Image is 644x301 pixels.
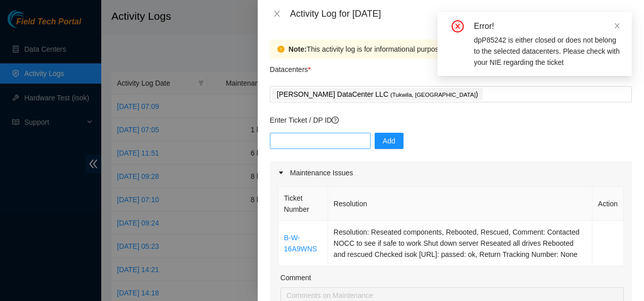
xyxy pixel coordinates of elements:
[278,187,328,221] th: Ticket Number
[390,92,476,98] span: ( Tukwila, [GEOGRAPHIC_DATA]
[270,9,284,19] button: Close
[277,89,478,100] p: [PERSON_NAME] DataCenter LLC )
[332,117,339,124] span: question-circle
[614,22,621,29] span: close
[474,20,620,32] div: Error!
[328,221,592,266] td: Resolution: Reseated components, Rebooted, Rescued, Comment: Contacted NOCC to see if safe to wor...
[284,234,317,253] a: B-W-16A9WNS
[273,10,281,18] span: close
[290,8,632,19] div: Activity Log for [DATE]
[328,187,592,221] th: Resolution
[375,133,404,149] button: Add
[280,272,311,283] label: Comment
[383,135,395,146] span: Add
[289,44,307,55] strong: Note:
[278,170,284,176] span: caret-right
[270,115,632,126] p: Enter Ticket / DP ID
[452,20,464,32] span: close-circle
[277,46,285,53] span: exclamation-circle
[270,59,311,75] p: Datacenters
[474,34,620,68] div: dpP85242 is either closed or does not belong to the selected datacenters. Please check with your ...
[270,161,632,184] div: Maintenance Issues
[592,187,624,221] th: Action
